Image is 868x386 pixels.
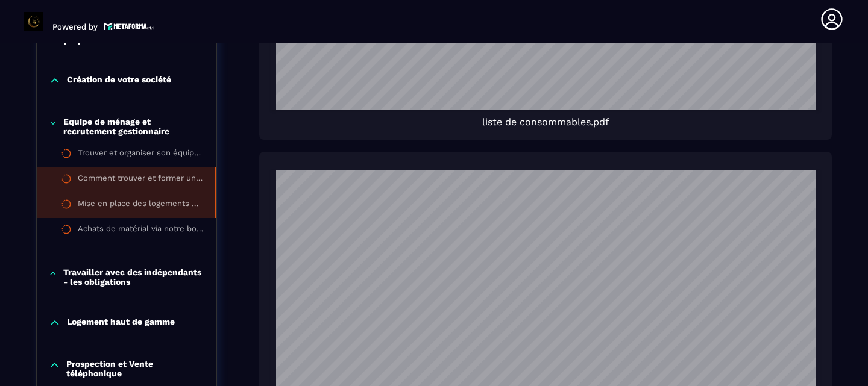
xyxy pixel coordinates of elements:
[482,116,609,128] span: liste de consommables.pdf
[63,117,204,136] p: Equipe de ménage et recrutement gestionnaire
[63,267,204,287] p: Travailler avec des indépendants - les obligations
[78,199,203,212] div: Mise en place des logements dans votre conciergerie
[67,75,171,87] p: Création de votre société
[24,12,43,31] img: logo-branding
[78,148,204,161] div: Trouver et organiser son équipe de ménage
[67,317,175,329] p: Logement haut de gamme
[104,21,154,31] img: logo
[78,173,203,187] div: Comment trouver et former un gestionnaire pour vos logements
[52,22,98,31] p: Powered by
[78,224,204,237] div: Achats de matérial via notre boutique PrestaHome
[66,359,204,378] p: Prospection et Vente téléphonique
